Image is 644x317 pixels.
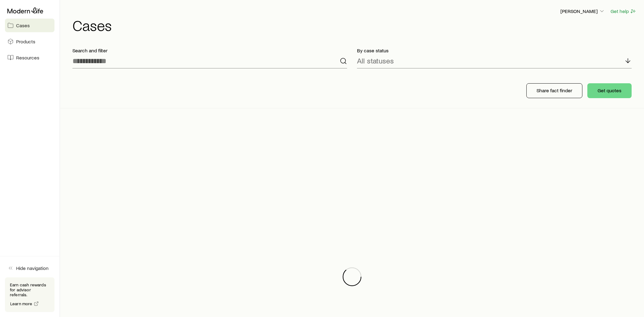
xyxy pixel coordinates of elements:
[10,282,50,297] p: Earn cash rewards for advisor referrals.
[5,277,54,312] div: Earn cash rewards for advisor referrals.Learn more
[357,56,394,65] p: All statuses
[610,8,637,15] button: Get help
[72,47,347,54] p: Search and filter
[16,22,30,28] span: Cases
[526,83,582,98] button: Share fact finder
[16,265,49,271] span: Hide navigation
[560,8,605,15] button: [PERSON_NAME]
[560,8,605,14] p: [PERSON_NAME]
[5,51,54,64] a: Resources
[537,87,572,93] p: Share fact finder
[16,54,39,61] span: Resources
[5,261,54,275] button: Hide navigation
[5,19,54,32] a: Cases
[16,38,35,45] span: Products
[72,18,637,33] h1: Cases
[10,302,33,306] span: Learn more
[357,47,632,54] p: By case status
[5,35,54,48] a: Products
[587,83,632,98] button: Get quotes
